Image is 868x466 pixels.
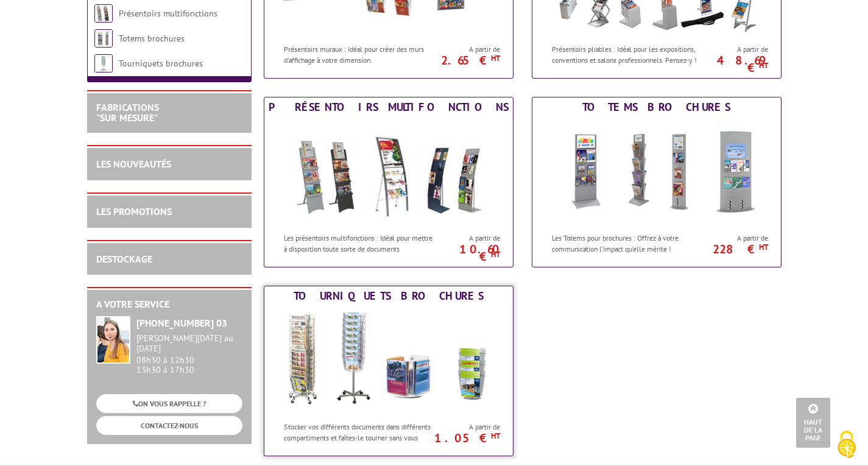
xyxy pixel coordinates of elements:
[284,44,435,65] p: Présentoirs muraux : Idéal pour créer des murs d'affichage à votre dimension.
[96,253,152,265] a: DESTOCKAGE
[438,422,500,432] span: A partir de
[119,58,203,69] a: Tourniquets brochures
[491,249,500,259] sup: HT
[96,205,172,217] a: LES PROMOTIONS
[276,306,501,415] img: Tourniquets brochures
[284,422,435,453] p: Stocker vos différents documents dans différents compartiments et faîtes-le tourner sans vous dép...
[96,158,171,170] a: LES NOUVEAUTÉS
[96,316,130,364] img: widget-service.jpg
[706,44,768,54] span: A partir de
[284,233,435,253] p: Les présentoirs multifonctions : Idéal pour mettre à disposition toute sorte de documents
[532,97,782,267] a: Totems brochures Totems brochures Les Totems pour brochures : Offrez à votre communication l’impa...
[831,429,862,460] img: Cookies (fenêtre modale)
[438,233,500,243] span: A partir de
[491,431,500,441] sup: HT
[491,53,500,63] sup: HT
[700,245,768,253] p: 228 €
[544,117,769,227] img: Totems brochures
[136,333,242,375] div: 08h30 à 12h30 13h30 à 17h30
[94,54,113,72] img: Tourniquets brochures
[96,416,242,435] a: CONTACTEZ-NOUS
[700,57,768,71] p: 48.69 €
[119,33,185,44] a: Totems brochures
[136,333,242,354] div: [PERSON_NAME][DATE] au [DATE]
[267,289,510,303] div: Tourniquets brochures
[759,60,768,71] sup: HT
[706,233,768,243] span: A partir de
[552,44,703,65] p: Présentoirs pliables : Idéal pour les expositions, conventions et salons professionnels. Pensez-y !
[264,286,513,456] a: Tourniquets brochures Tourniquets brochures Stocker vos différents documents dans différents comp...
[119,8,217,19] a: Présentoirs multifonctions
[432,434,500,442] p: 1.05 €
[96,394,242,413] a: ON VOUS RAPPELLE ?
[136,317,227,329] strong: [PHONE_NUMBER] 03
[552,233,703,253] p: Les Totems pour brochures : Offrez à votre communication l’impact qu’elle mérite !
[96,101,159,124] a: FABRICATIONS"Sur Mesure"
[432,245,500,260] p: 10.60 €
[264,97,513,267] a: Présentoirs multifonctions Présentoirs multifonctions Les présentoirs multifonctions : Idéal pour...
[276,117,501,227] img: Présentoirs multifonctions
[96,299,242,310] h2: A votre service
[759,242,768,252] sup: HT
[267,101,510,114] div: Présentoirs multifonctions
[535,101,778,114] div: Totems brochures
[94,4,113,23] img: Présentoirs multifonctions
[796,398,830,448] a: Haut de la page
[94,29,113,48] img: Totems brochures
[432,57,500,64] p: 2.65 €
[825,425,868,466] button: Cookies (fenêtre modale)
[438,44,500,54] span: A partir de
